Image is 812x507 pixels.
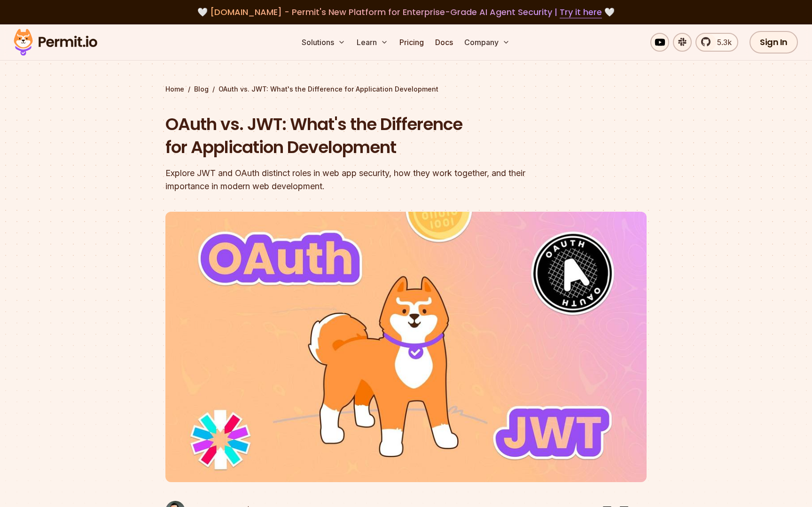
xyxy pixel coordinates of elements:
span: [DOMAIN_NAME] - Permit's New Platform for Enterprise-Grade AI Agent Security | [210,6,602,18]
a: Home [165,84,184,94]
a: Sign In [750,31,798,54]
a: 5.3k [695,33,738,52]
button: Solutions [298,33,349,52]
button: Company [461,33,514,52]
img: OAuth vs. JWT: What's the Difference for Application Development [165,212,647,482]
span: 5.3k [711,37,732,48]
img: Permit logo [9,26,101,58]
a: Try it here [560,6,602,18]
a: Blog [194,84,209,94]
h1: OAuth vs. JWT: What's the Difference for Application Development [165,113,526,159]
div: 🤍 🤍 [23,6,789,19]
a: Docs [431,33,457,52]
button: Learn [353,33,392,52]
div: Explore JWT and OAuth distinct roles in web app security, how they work together, and their impor... [165,167,526,193]
div: / / [165,84,647,94]
a: Pricing [396,33,428,52]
